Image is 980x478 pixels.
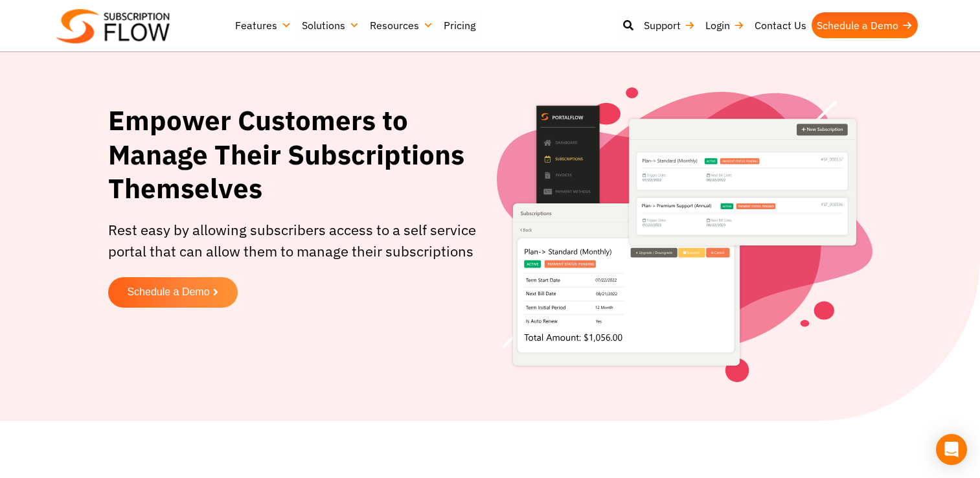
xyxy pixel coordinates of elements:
a: Schedule a Demo [108,277,238,308]
a: Support [639,12,700,38]
a: Pricing [439,12,481,38]
img: Self-Service-Portals [497,87,872,382]
a: Contact Us [749,12,812,38]
span: Schedule a Demo [127,287,209,298]
h1: Empower Customers to Manage Their Subscriptions Themselves [108,104,484,206]
p: Rest easy by allowing subscribers access to a self service portal that can allow them to manage t... [108,219,484,262]
a: Resources [365,12,439,38]
a: Features [230,12,297,38]
a: Solutions [297,12,365,38]
a: Login [700,12,749,38]
div: Open Intercom Messenger [936,434,967,465]
a: Schedule a Demo [812,12,918,38]
img: Subscriptionflow [56,9,170,43]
